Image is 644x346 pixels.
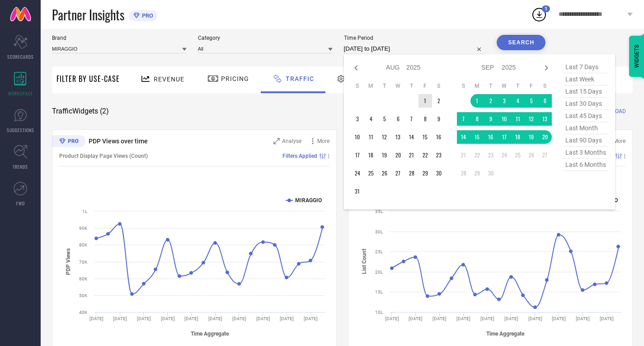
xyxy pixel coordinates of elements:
[484,94,498,108] td: Tue Sep 02 2025
[137,316,151,321] text: [DATE]
[613,138,625,144] span: More
[484,112,498,126] td: Tue Sep 09 2025
[351,166,364,180] td: Sun Aug 24 2025
[79,242,88,247] text: 80K
[470,112,484,126] td: Mon Sep 08 2025
[456,316,470,321] text: [DATE]
[511,148,525,162] td: Thu Sep 25 2025
[418,130,432,144] td: Fri Aug 15 2025
[140,12,153,19] span: PRO
[375,270,383,275] text: 20L
[351,130,364,144] td: Sun Aug 10 2025
[351,82,364,90] th: Sunday
[7,127,34,133] span: SUGGESTIONS
[7,53,34,60] span: SCORECARDS
[538,82,552,90] th: Saturday
[378,148,391,162] td: Tue Aug 19 2025
[484,166,498,180] td: Tue Sep 30 2025
[82,209,88,214] text: 1L
[79,276,88,281] text: 60K
[282,153,317,159] span: Filters Applied
[351,62,362,73] div: Previous month
[552,316,566,321] text: [DATE]
[405,112,418,126] td: Thu Aug 07 2025
[208,316,222,321] text: [DATE]
[378,166,391,180] td: Tue Aug 26 2025
[280,316,294,321] text: [DATE]
[563,147,608,159] span: last 3 months
[184,316,198,321] text: [DATE]
[391,82,405,90] th: Wednesday
[418,94,432,108] td: Fri Aug 01 2025
[409,316,423,321] text: [DATE]
[624,153,625,159] span: |
[538,130,552,144] td: Sat Sep 20 2025
[161,316,175,321] text: [DATE]
[457,130,470,144] td: Sun Sep 14 2025
[563,110,608,122] span: last 45 days
[538,148,552,162] td: Sat Sep 27 2025
[391,166,405,180] td: Wed Aug 27 2025
[531,6,547,23] div: Open download list
[317,138,329,144] span: More
[432,148,446,162] td: Sat Aug 23 2025
[79,310,88,315] text: 40K
[511,82,525,90] th: Thursday
[563,134,608,147] span: last 90 days
[486,331,525,337] tspan: Time Aggregate
[344,43,486,54] input: Select time period
[432,316,447,321] text: [DATE]
[576,316,590,321] text: [DATE]
[432,82,446,90] th: Saturday
[56,73,120,84] span: Filter By Use-Case
[563,73,608,85] span: last week
[470,82,484,90] th: Monday
[286,75,314,82] span: Traffic
[79,293,88,298] text: 50K
[545,6,547,12] span: 1
[418,112,432,126] td: Fri Aug 08 2025
[361,249,367,274] tspan: List Count
[375,289,383,294] text: 15L
[385,316,399,321] text: [DATE]
[511,112,525,126] td: Thu Sep 11 2025
[497,35,545,50] button: Search
[52,107,109,116] span: Traffic Widgets ( 2 )
[378,130,391,144] td: Tue Aug 12 2025
[391,148,405,162] td: Wed Aug 20 2025
[391,112,405,126] td: Wed Aug 06 2025
[405,130,418,144] td: Thu Aug 14 2025
[405,148,418,162] td: Thu Aug 21 2025
[351,185,364,198] td: Sun Aug 31 2025
[480,316,494,321] text: [DATE]
[457,112,470,126] td: Sun Sep 07 2025
[364,112,378,126] td: Mon Aug 04 2025
[52,5,124,24] span: Partner Insights
[378,112,391,126] td: Tue Aug 05 2025
[89,316,103,321] text: [DATE]
[405,82,418,90] th: Thursday
[498,94,511,108] td: Wed Sep 03 2025
[328,153,329,159] span: |
[511,130,525,144] td: Thu Sep 18 2025
[525,148,538,162] td: Fri Sep 26 2025
[304,316,318,321] text: [DATE]
[378,82,391,90] th: Tuesday
[525,94,538,108] td: Fri Sep 05 2025
[432,112,446,126] td: Sat Aug 09 2025
[418,148,432,162] td: Fri Aug 22 2025
[470,148,484,162] td: Mon Sep 22 2025
[154,76,184,83] span: Revenue
[563,61,608,73] span: last 7 days
[457,166,470,180] td: Sun Sep 28 2025
[470,166,484,180] td: Mon Sep 29 2025
[457,148,470,162] td: Sun Sep 21 2025
[52,135,85,149] div: Premium
[563,159,608,171] span: last 6 months
[538,94,552,108] td: Sat Sep 06 2025
[432,130,446,144] td: Sat Aug 16 2025
[273,138,280,144] svg: Zoom
[375,229,383,234] text: 30L
[375,209,383,214] text: 35L
[351,148,364,162] td: Sun Aug 17 2025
